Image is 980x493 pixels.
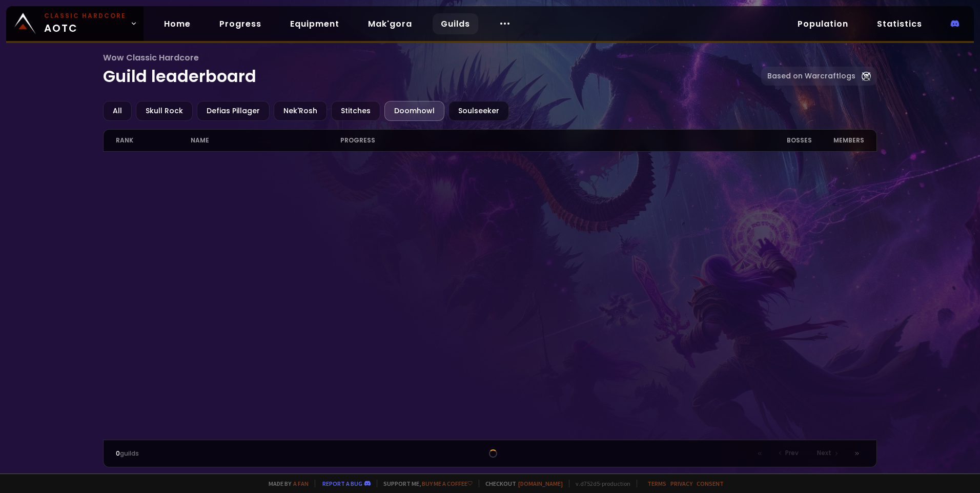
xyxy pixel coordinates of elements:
span: v. d752d5 - production [569,480,630,487]
div: Doomhowl [384,101,444,121]
a: Based on Warcraftlogs [761,67,877,86]
a: [DOMAIN_NAME] [518,480,563,487]
div: Skull Rock [136,101,193,121]
img: Warcraftlog [862,72,871,81]
a: Equipment [282,13,348,34]
a: Buy me a coffee [422,480,473,487]
span: Wow Classic Hardcore [103,51,761,64]
span: Checkout [479,480,563,487]
h1: Guild leaderboard [103,51,761,89]
div: name [191,130,340,151]
a: Population [789,13,856,34]
a: a fan [293,480,309,487]
a: Consent [697,480,724,487]
span: 0 [116,449,120,458]
div: rank [116,130,191,151]
div: Defias Pillager [197,101,270,121]
div: All [103,101,132,121]
div: Stitches [331,101,380,121]
small: Classic Hardcore [44,11,126,20]
div: Nek'Rosh [274,101,327,121]
div: progress [340,130,752,151]
a: Guilds [433,13,478,34]
span: Prev [785,448,799,458]
div: Soulseeker [448,101,509,121]
div: Bosses [752,130,812,151]
a: Report a bug [322,480,362,487]
span: Support me, [377,480,473,487]
a: Privacy [670,480,692,487]
span: Next [817,448,831,458]
div: guilds [116,449,303,458]
div: members [812,130,864,151]
a: Statistics [869,13,930,34]
span: AOTC [44,11,126,36]
a: Mak'gora [360,13,420,34]
span: Made by [262,480,309,487]
a: Progress [211,13,270,34]
a: Terms [647,480,666,487]
a: Home [156,13,199,34]
a: Classic HardcoreAOTC [6,6,144,41]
